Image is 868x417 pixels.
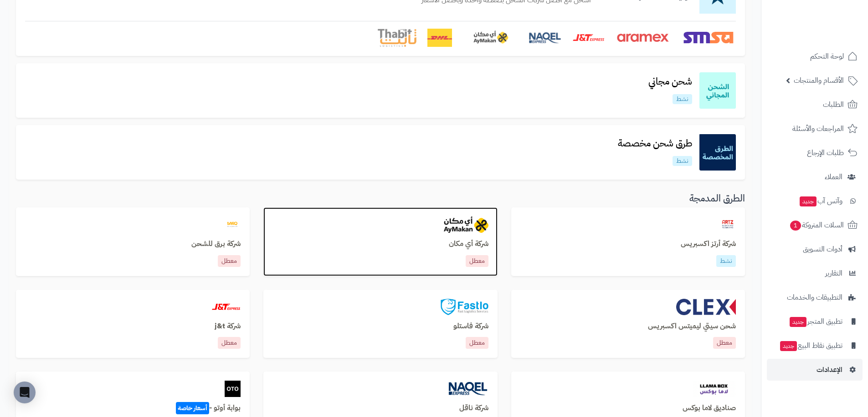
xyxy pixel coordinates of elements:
div: Open Intercom Messenger [14,382,36,403]
span: لوحة التحكم [810,50,844,63]
h3: شحن سيتي ليميتس اكسبريس [520,322,736,331]
a: aymakanشركة أي مكانمعطل [263,207,497,276]
span: تطبيق نقاط البيع [779,339,842,352]
h3: بوابة أوتو - [25,404,241,412]
a: تطبيق نقاط البيعجديد [767,335,863,357]
img: AyMakan [463,29,518,47]
a: شحن مجانينشط [641,76,699,104]
img: aymakan [444,216,488,233]
p: معطل [218,337,241,349]
img: artzexpress [719,216,736,233]
p: نشط [673,94,692,104]
img: Aramex [616,29,670,47]
p: معطل [466,337,488,349]
p: نشط [673,156,692,166]
a: لوحة التحكم [767,45,863,67]
p: معطل [218,255,241,267]
span: جديد [800,196,817,206]
p: معطل [713,337,736,349]
img: llamabox [693,381,736,397]
span: المراجعات والأسئلة [792,122,844,135]
img: clex [676,299,736,315]
a: المراجعات والأسئلة [767,118,863,140]
span: الطلبات [823,98,844,111]
a: العملاء [767,166,863,188]
img: fastlo [441,299,488,315]
img: barq [224,216,241,233]
img: logo-2.png [806,23,859,42]
a: السلات المتروكة1 [767,214,863,236]
span: الأقسام والمنتجات [794,74,844,87]
span: التقارير [825,267,842,280]
a: llamabox [520,381,736,397]
span: أدوات التسويق [803,243,842,256]
a: تطبيق المتجرجديد [767,311,863,332]
a: التقارير [767,262,863,284]
a: طرق شحن مخصصةنشط [611,138,699,166]
img: J&T Express [572,29,605,47]
a: fastloشركة فاستلومعطل [263,290,497,358]
a: طلبات الإرجاع [767,142,863,164]
span: تطبيق المتجر [789,315,842,328]
h3: شحن مجاني [641,76,699,87]
span: طلبات الإرجاع [807,146,844,159]
img: jt [211,299,241,315]
h3: شركة برق للشحن [25,240,241,248]
a: jtشركة j&tمعطل [16,290,250,358]
h3: الطرق المدمجة [16,193,745,204]
span: السلات المتروكة [789,219,844,231]
h3: طرق شحن مخصصة [611,138,699,149]
span: التطبيقات والخدمات [787,291,842,304]
span: جديد [790,317,806,327]
a: clexشحن سيتي ليميتس اكسبريسمعطل [511,290,745,358]
a: التطبيقات والخدمات [767,286,863,308]
span: جديد [780,341,797,351]
a: artzexpressشركة أرتز اكسبريسنشط [511,207,745,276]
a: صناديق لاما بوكس [520,404,736,412]
span: أسعار خاصة [176,402,209,414]
span: الإعدادات [817,363,842,376]
span: وآتس آب [799,195,842,207]
img: naqel [447,381,488,397]
img: SMSA [681,29,736,47]
img: oto [225,381,241,397]
h3: شركة فاستلو [272,322,488,331]
h3: شركة j&t [25,322,241,331]
img: Naqel [529,29,561,47]
h3: شركة أي مكان [272,240,488,248]
a: وآتس آبجديد [767,190,863,212]
h3: شركة ناقل [272,404,488,412]
p: معطل [466,255,488,267]
a: الطلبات [767,94,863,116]
p: نشط [716,255,736,267]
a: barqشركة برق للشحنمعطل [16,207,250,276]
a: أدوات التسويق [767,238,863,260]
img: Thabit [378,29,416,47]
span: العملاء [825,171,842,183]
a: الإعدادات [767,359,863,381]
span: 1 [790,221,801,231]
h3: شركة أرتز اكسبريس [520,240,736,248]
img: DHL [427,29,452,47]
